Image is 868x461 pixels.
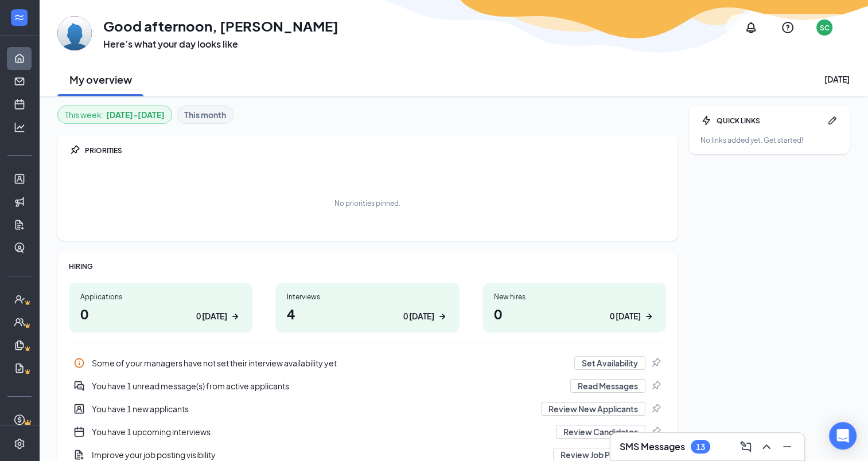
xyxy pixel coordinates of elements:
button: Review Candidates [556,425,645,439]
a: UserEntityYou have 1 new applicantsReview New ApplicantsPin [69,397,666,420]
a: InfoSome of your managers have not set their interview availability yetSet AvailabilityPin [69,351,666,374]
svg: Settings [14,438,25,450]
div: This week : [65,108,165,121]
div: You have 1 unread message(s) from active applicants [92,380,563,392]
svg: ArrowRight [643,311,655,322]
h1: Good afternoon, [PERSON_NAME] [103,16,338,36]
svg: ComposeMessage [739,440,753,454]
h3: SMS Messages [620,440,685,453]
div: You have 1 upcoming interviews [92,426,549,437]
svg: Analysis [14,122,25,133]
div: You have 1 new applicants [92,403,534,415]
div: Some of your managers have not set their interview availability yet [92,357,567,369]
div: 13 [696,442,705,452]
h1: 0 [494,304,655,323]
div: 0 [DATE] [610,310,641,322]
button: Read Messages [570,379,645,393]
svg: UserEntity [73,403,85,415]
svg: Notifications [744,21,758,34]
svg: Pin [650,403,661,415]
div: No priorities pinned. [334,198,400,208]
a: New hires00 [DATE]ArrowRight [482,283,666,333]
div: 0 [DATE] [196,310,227,322]
svg: DoubleChatActive [73,380,85,392]
h3: Here’s what your day looks like [103,38,338,50]
h1: 4 [287,304,447,323]
button: ChevronUp [756,437,774,456]
div: HIRING [69,261,666,271]
a: CalendarNewYou have 1 upcoming interviewsReview CandidatesPin [69,420,666,443]
div: Applications [80,292,241,302]
div: You have 1 new applicants [69,397,666,420]
a: Applications00 [DATE]ArrowRight [69,283,252,333]
svg: ArrowRight [437,311,448,322]
svg: Minimize [780,440,794,454]
svg: QuestionInfo [781,21,795,34]
div: New hires [494,292,655,302]
svg: Pin [650,426,661,437]
div: You have 1 upcoming interviews [69,420,666,443]
b: [DATE] - [DATE] [106,108,165,121]
svg: WorkstreamLogo [13,11,25,23]
a: Interviews40 [DATE]ArrowRight [275,283,459,333]
button: Review New Applicants [541,402,645,416]
button: Set Availability [574,356,645,370]
svg: ChevronUp [760,440,773,454]
h2: My overview [69,72,132,87]
div: PRIORITIES [85,146,666,155]
div: Some of your managers have not set their interview availability yet [69,351,666,374]
svg: ArrowRight [229,311,241,322]
svg: DocumentAdd [73,449,85,460]
button: Minimize [777,437,795,456]
div: SC [820,23,830,33]
svg: Bolt [700,115,712,126]
div: Open Intercom Messenger [829,422,857,450]
div: QUICK LINKS [717,116,822,126]
svg: Info [73,357,85,369]
svg: Pin [69,144,80,156]
button: ComposeMessage [735,437,754,456]
div: Improve your job posting visibility [92,449,546,460]
svg: CalendarNew [73,426,85,437]
b: This month [184,108,226,121]
svg: Pin [650,380,661,392]
div: [DATE] [824,73,850,85]
img: Sara Connett [57,16,92,50]
div: No links added yet. Get started! [700,135,838,145]
div: Interviews [287,292,447,302]
div: 0 [DATE] [403,310,434,322]
a: DoubleChatActiveYou have 1 unread message(s) from active applicantsRead MessagesPin [69,374,666,397]
div: You have 1 unread message(s) from active applicants [69,374,666,397]
h1: 0 [80,304,241,323]
svg: Pin [650,357,661,369]
svg: Pen [827,115,838,126]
